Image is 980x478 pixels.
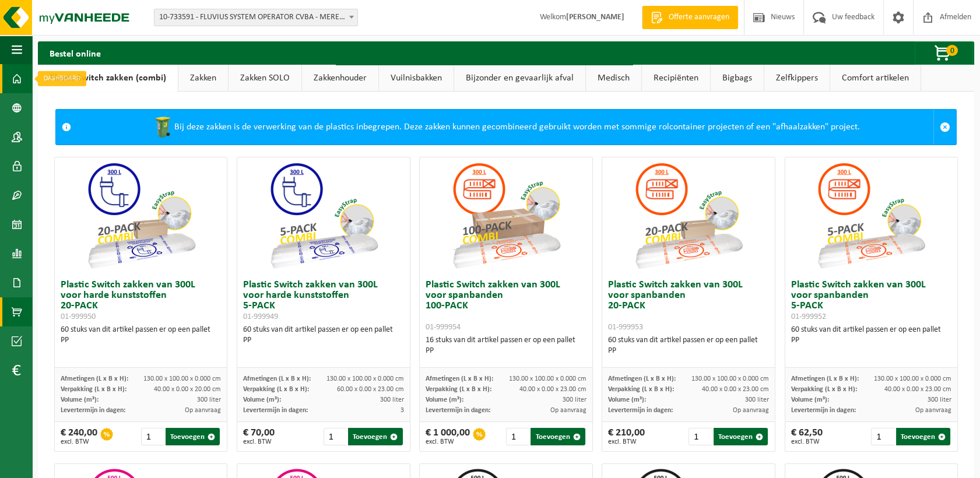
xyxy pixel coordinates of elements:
span: Verpakking (L x B x H): [243,386,309,393]
span: 10-733591 - FLUVIUS SYSTEM OPERATOR CVBA - MERELBEKE-MELLE [154,9,357,26]
span: 01-999949 [243,312,278,321]
span: 40.00 x 0.00 x 23.00 cm [884,386,951,393]
h2: Bestel online [38,41,113,64]
a: Zakken SOLO [229,65,301,92]
img: 01-999952 [813,157,929,274]
span: 300 liter [928,396,951,403]
a: Plastic Switch zakken (combi) [38,65,178,92]
div: PP [426,346,586,356]
span: Verpakking (L x B x H): [426,386,491,393]
a: Recipiënten [642,65,710,92]
span: 300 liter [745,396,769,403]
a: Comfort artikelen [830,65,921,92]
span: 40.00 x 0.00 x 23.00 cm [519,386,586,393]
span: excl. BTW [426,438,470,445]
span: 01-999950 [61,312,96,321]
span: Levertermijn in dagen: [791,407,856,414]
input: 1 [506,428,529,445]
span: 130.00 x 100.00 x 0.000 cm [143,375,221,382]
button: Toevoegen [348,428,402,445]
span: Afmetingen (L x B x H): [426,375,493,382]
div: PP [608,346,769,356]
button: Toevoegen [166,428,220,445]
span: 130.00 x 100.00 x 0.000 cm [691,375,769,382]
button: 0 [915,41,973,65]
span: Volume (m³): [61,396,99,403]
button: Toevoegen [531,428,585,445]
span: Volume (m³): [608,396,646,403]
span: 3 [401,407,404,414]
h3: Plastic Switch zakken van 300L voor spanbanden 20-PACK [608,280,769,332]
span: Afmetingen (L x B x H): [243,375,311,382]
div: 60 stuks van dit artikel passen er op een pallet [243,325,404,346]
div: PP [243,335,404,346]
span: 130.00 x 100.00 x 0.000 cm [874,375,951,382]
input: 1 [689,428,712,445]
span: 300 liter [563,396,586,403]
span: 300 liter [380,396,404,403]
div: € 70,00 [243,428,275,445]
span: Verpakking (L x B x H): [791,386,857,393]
span: Levertermijn in dagen: [61,407,125,414]
div: € 1 000,00 [426,428,470,445]
div: 60 stuks van dit artikel passen er op een pallet [608,335,769,356]
span: Levertermijn in dagen: [608,407,673,414]
span: Offerte aanvragen [666,12,732,23]
a: Bigbags [711,65,764,92]
span: 01-999952 [791,312,826,321]
div: € 210,00 [608,428,645,445]
span: 300 liter [197,396,221,403]
a: Zakken [178,65,228,92]
a: Medisch [586,65,641,92]
span: 130.00 x 100.00 x 0.000 cm [509,375,586,382]
span: 01-999953 [608,323,643,332]
span: Op aanvraag [550,407,586,414]
span: 40.00 x 0.00 x 20.00 cm [154,386,221,393]
button: Toevoegen [896,428,950,445]
div: 60 stuks van dit artikel passen er op een pallet [61,325,222,346]
span: Op aanvraag [915,407,951,414]
img: 01-999954 [448,157,564,274]
a: Zakkenhouder [302,65,378,92]
h3: Plastic Switch zakken van 300L voor spanbanden 100-PACK [426,280,586,332]
span: Verpakking (L x B x H): [61,386,127,393]
a: Offerte aanvragen [642,6,738,29]
img: 01-999950 [83,157,199,274]
span: Volume (m³): [243,396,281,403]
span: 10-733591 - FLUVIUS SYSTEM OPERATOR CVBA - MERELBEKE-MELLE [154,9,358,26]
span: Op aanvraag [185,407,221,414]
span: 40.00 x 0.00 x 23.00 cm [702,386,769,393]
button: Toevoegen [714,428,768,445]
div: 60 stuks van dit artikel passen er op een pallet [791,325,952,346]
span: 01-999954 [426,323,461,332]
a: Zelfkippers [764,65,830,92]
a: Sluit melding [933,110,956,145]
h3: Plastic Switch zakken van 300L voor harde kunststoffen 5-PACK [243,280,404,322]
span: Levertermijn in dagen: [243,407,308,414]
span: Verpakking (L x B x H): [608,386,674,393]
span: Levertermijn in dagen: [426,407,490,414]
h3: Plastic Switch zakken van 300L voor spanbanden 5-PACK [791,280,952,322]
img: 01-999949 [265,157,382,274]
div: € 240,00 [61,428,97,445]
input: 1 [324,428,347,445]
span: Afmetingen (L x B x H): [791,375,859,382]
span: Afmetingen (L x B x H): [608,375,676,382]
a: Vuilnisbakken [379,65,454,92]
a: Bijzonder en gevaarlijk afval [454,65,585,92]
span: 0 [946,45,958,56]
input: 1 [871,428,894,445]
img: WB-0240-HPE-GN-50.png [151,115,174,139]
span: excl. BTW [608,438,645,445]
div: PP [791,335,952,346]
div: Bij deze zakken is de verwerking van de plastics inbegrepen. Deze zakken kunnen gecombineerd gebr... [77,110,933,145]
span: Volume (m³): [791,396,829,403]
div: € 62,50 [791,428,823,445]
span: 60.00 x 0.00 x 23.00 cm [337,386,404,393]
span: Op aanvraag [733,407,769,414]
span: excl. BTW [61,438,97,445]
img: 01-999953 [630,157,747,274]
div: 16 stuks van dit artikel passen er op een pallet [426,335,586,356]
h3: Plastic Switch zakken van 300L voor harde kunststoffen 20-PACK [61,280,222,322]
span: Afmetingen (L x B x H): [61,375,128,382]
